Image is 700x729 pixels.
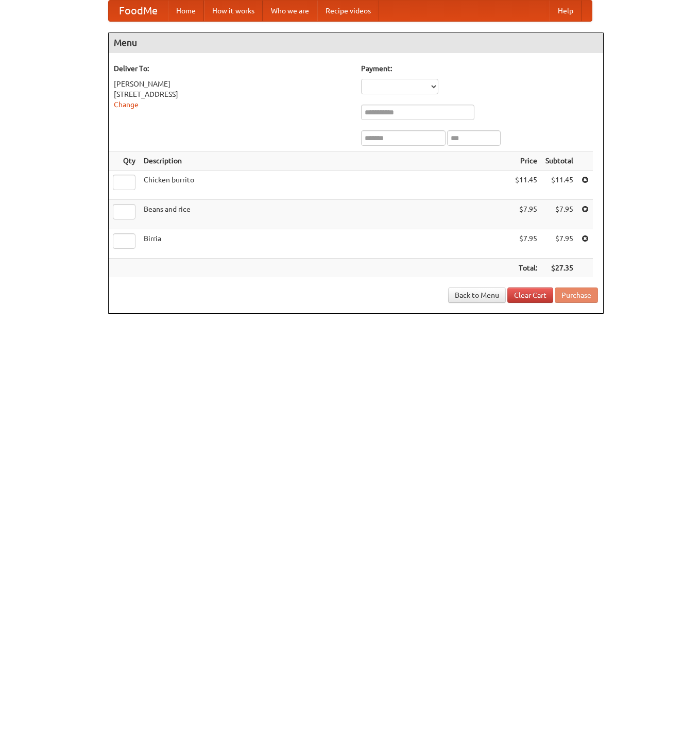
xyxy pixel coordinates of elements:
[555,287,598,303] button: Purchase
[541,200,577,229] td: $7.95
[140,229,511,259] td: Birria
[109,32,603,53] h4: Menu
[140,200,511,229] td: Beans and rice
[140,171,511,200] td: Chicken burrito
[541,151,577,171] th: Subtotal
[109,151,140,171] th: Qty
[109,1,168,21] a: FoodMe
[511,259,541,278] th: Total:
[541,171,577,200] td: $11.45
[541,259,577,278] th: $27.35
[140,151,511,171] th: Description
[168,1,204,21] a: Home
[317,1,379,21] a: Recipe videos
[114,100,139,109] a: Change
[114,89,351,99] div: [STREET_ADDRESS]
[511,171,541,200] td: $11.45
[511,151,541,171] th: Price
[550,1,582,21] a: Help
[263,1,317,21] a: Who we are
[507,287,553,303] a: Clear Cart
[114,79,351,89] div: [PERSON_NAME]
[511,229,541,259] td: $7.95
[114,63,351,74] h5: Deliver To:
[448,287,506,303] a: Back to Menu
[541,229,577,259] td: $7.95
[204,1,263,21] a: How it works
[511,200,541,229] td: $7.95
[361,63,598,74] h5: Payment:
